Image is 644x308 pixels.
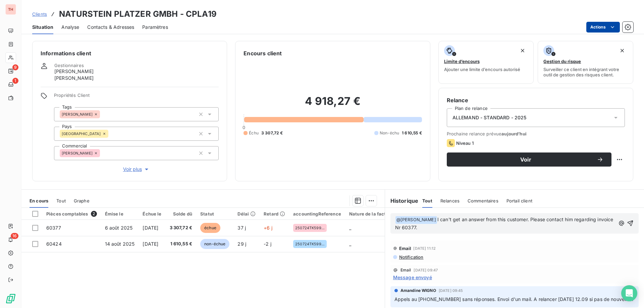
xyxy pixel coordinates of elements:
[54,68,94,75] span: [PERSON_NAME]
[143,225,158,231] span: [DATE]
[440,198,460,203] span: Relances
[143,241,158,247] span: [DATE]
[468,198,498,203] span: Commentaires
[244,49,282,57] h6: Encours client
[30,198,48,203] span: En cours
[456,140,474,146] span: Niveau 1
[105,211,135,217] div: Émise le
[261,130,283,136] span: 3 307,72 €
[447,152,611,167] button: Voir
[395,217,615,230] span: I can't get an answer from this customer. Please contact him regarding invoice Nr 60377.
[123,166,150,173] span: Voir plus
[402,130,422,136] span: 1 610,55 €
[170,211,193,217] div: Solde dû
[200,239,229,249] span: non-échue
[452,114,527,121] span: ALLEMAND - STANDARD - 2025
[54,75,94,81] span: [PERSON_NAME]
[62,151,93,155] span: [PERSON_NAME]
[394,296,633,302] span: Appels au [PHONE_NUMBER] sans réponses. Envoi d'un mail. A relancer [DATE] 12.09 si pas de nouvel...
[349,241,351,247] span: _
[100,150,105,156] input: Ajouter une valeur
[143,211,161,217] div: Échue le
[293,211,341,217] div: accountingReference
[295,242,325,246] span: 250724TK59920NG
[87,24,134,30] span: Contacts & Adresses
[11,233,18,239] span: 16
[538,41,633,84] button: Gestion du risqueSurveiller ce client en intégrant votre outil de gestion des risques client.
[349,225,351,231] span: _
[414,268,438,272] span: [DATE] 09:47
[506,198,532,203] span: Portail client
[41,49,219,57] h6: Informations client
[399,246,412,251] span: Email
[61,24,79,30] span: Analyse
[398,254,424,260] span: Notification
[32,24,53,30] span: Situation
[264,225,272,231] span: +6 j
[264,241,271,247] span: -2 j
[32,11,47,17] span: Clients
[621,285,637,301] div: Open Intercom Messenger
[108,131,114,137] input: Ajouter une valeur
[32,11,47,17] a: Clients
[447,131,625,136] span: Prochaine relance prévue
[447,96,625,104] h6: Relance
[264,211,285,217] div: Retard
[400,268,411,272] span: Email
[46,211,97,217] div: Pièces comptables
[438,41,534,84] button: Limite d’encoursAjouter une limite d’encours autorisé
[12,64,18,70] span: 9
[105,225,133,231] span: 6 août 2025
[170,241,193,247] span: 1 610,55 €
[543,67,628,77] span: Surveiller ce client en intégrant votre outil de gestion des risques client.
[439,289,463,293] span: [DATE] 09:45
[444,59,480,64] span: Limite d’encours
[54,166,219,173] button: Voir plus
[54,63,84,68] span: Gestionnaires
[395,216,437,224] span: @ [PERSON_NAME]
[170,225,193,231] span: 3 307,72 €
[237,225,246,231] span: 37 j
[62,132,101,136] span: [GEOGRAPHIC_DATA]
[46,241,62,247] span: 60424
[249,130,259,136] span: Échu
[59,8,217,20] h3: NATURSTEIN PLATZER GMBH - CPLA19
[54,93,219,102] span: Propriétés Client
[62,112,93,116] span: [PERSON_NAME]
[200,223,220,233] span: échue
[349,211,393,217] div: Nature de la facture
[380,130,399,136] span: Non-échu
[237,241,246,247] span: 29 j
[422,198,432,203] span: Tout
[455,157,597,162] span: Voir
[501,131,527,136] span: aujourd’hui
[56,198,66,203] span: Tout
[5,293,16,304] img: Logo LeanPay
[413,246,436,250] span: [DATE] 11:12
[142,24,168,30] span: Paramètres
[200,211,229,217] div: Statut
[444,67,520,72] span: Ajouter une limite d’encours autorisé
[105,241,135,247] span: 14 août 2025
[244,95,422,115] h2: 4 918,27 €
[91,211,97,217] span: 2
[12,78,18,84] span: 1
[46,225,61,231] span: 60377
[295,226,325,230] span: 250724TK59920NG/
[385,197,419,205] h6: Historique
[543,59,581,64] span: Gestion du risque
[5,4,16,15] div: TH
[586,22,620,33] button: Actions
[74,198,90,203] span: Graphe
[400,288,436,294] span: Amandine WIGNO
[243,125,245,130] span: 0
[237,211,256,217] div: Délai
[393,274,432,281] span: Message envoyé
[100,111,105,117] input: Ajouter une valeur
